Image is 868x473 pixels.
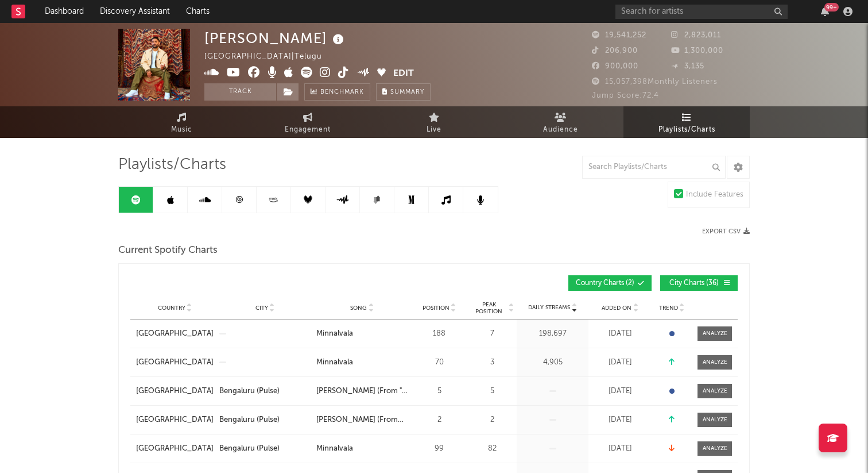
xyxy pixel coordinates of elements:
button: Summary [376,83,431,101]
a: Music [118,106,245,138]
span: Daily Streams [528,303,570,312]
span: City [255,305,268,312]
div: 5 [471,386,514,397]
div: 99 + [824,3,839,11]
div: Bengaluru (Pulse) [219,386,280,397]
a: [GEOGRAPHIC_DATA] [136,328,214,340]
span: 15,057,398 Monthly Listeners [592,78,718,86]
div: 82 [471,443,514,455]
div: [DATE] [591,443,649,455]
a: Minnalvala [316,357,408,368]
button: Export CSV [702,228,750,235]
div: 4,905 [520,357,586,368]
div: 70 [413,357,465,368]
div: [DATE] [591,328,649,340]
div: 198,697 [520,328,586,340]
div: 7 [471,328,514,340]
div: 3 [471,357,514,368]
span: Live [427,123,441,137]
a: [GEOGRAPHIC_DATA] [136,414,214,426]
span: Jump Score: 72.4 [592,92,659,99]
div: Bengaluru (Pulse) [219,443,280,455]
div: 5 [413,386,465,397]
a: [PERSON_NAME] (From "BRAT") [316,414,408,426]
a: [GEOGRAPHIC_DATA] [136,386,214,397]
span: Summary [390,89,424,95]
a: Benchmark [304,83,370,101]
span: Trend [659,305,678,312]
div: [DATE] [591,386,649,397]
button: City Charts(36) [660,275,738,291]
input: Search Playlists/Charts [582,156,726,179]
div: [DATE] [591,357,649,368]
a: Engagement [245,106,371,138]
div: 2 [471,414,514,426]
div: 2 [413,414,465,426]
div: [DATE] [591,414,649,426]
div: Minnalvala [316,328,353,340]
button: 99+ [821,7,829,16]
span: 3,135 [671,63,704,70]
button: Country Charts(2) [568,275,652,291]
input: Search for artists [615,5,788,19]
div: [GEOGRAPHIC_DATA] | Telugu [204,50,335,64]
span: 206,900 [592,47,638,55]
div: 188 [413,328,465,340]
a: Live [371,106,497,138]
span: 1,300,000 [671,47,723,55]
div: Bengaluru (Pulse) [219,414,280,426]
span: Country Charts ( 2 ) [576,280,634,287]
span: Current Spotify Charts [118,244,218,257]
div: Minnalvala [316,357,353,368]
span: City Charts ( 36 ) [668,280,720,287]
button: Track [204,83,276,101]
div: [PERSON_NAME] [204,29,347,48]
span: 900,000 [592,63,638,70]
a: [GEOGRAPHIC_DATA] [136,443,214,455]
div: Include Features [686,188,743,202]
span: Playlists/Charts [118,158,226,172]
a: [GEOGRAPHIC_DATA] [136,357,214,368]
div: Minnalvala [316,443,353,455]
span: Position [423,305,449,312]
span: Added On [602,305,631,312]
span: Benchmark [320,86,364,99]
a: [PERSON_NAME] (From "[GEOGRAPHIC_DATA]") [316,386,408,397]
span: Playlists/Charts [658,123,715,137]
span: 2,823,011 [671,32,721,39]
span: Music [171,123,192,137]
span: Song [350,305,367,312]
span: Audience [543,123,578,137]
a: Minnalvala [316,328,408,340]
button: Edit [393,67,414,81]
div: 99 [413,443,465,455]
a: Bengaluru (Pulse) [219,386,311,397]
span: 19,541,252 [592,32,646,39]
span: Engagement [285,123,331,137]
a: Minnalvala [316,443,408,455]
span: Peak Position [471,301,507,315]
span: Country [158,305,185,312]
a: Bengaluru (Pulse) [219,443,311,455]
a: Playlists/Charts [623,106,750,138]
a: Bengaluru (Pulse) [219,414,311,426]
a: Audience [497,106,623,138]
